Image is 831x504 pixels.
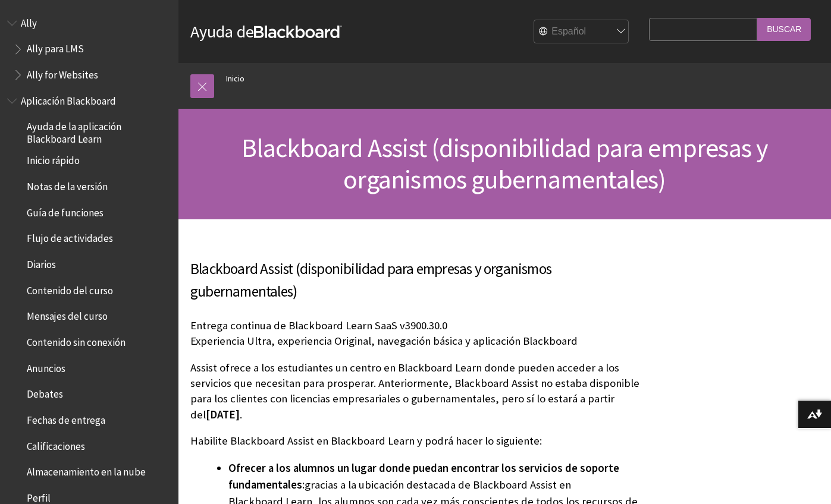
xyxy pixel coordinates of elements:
span: Flujo de actividades [27,229,113,245]
span: Inicio rápido [27,151,80,167]
span: Ally [21,13,37,29]
a: Inicio [226,71,244,86]
span: Calificaciones [27,436,85,452]
span: [DATE] [206,408,240,421]
span: Diarios [27,254,56,270]
select: Site Language Selector [534,20,629,44]
span: Entrega continua de Blackboard Learn SaaS v3900.30.0 Experiencia Ultra, experiencia Original, nav... [190,319,578,348]
span: Debates [27,385,63,401]
span: Fechas de entrega [27,410,105,426]
span: Ally for Websites [27,65,98,81]
h3: Blackboard Assist (disponibilidad para empresas y organismos gubernamentales) [190,258,643,303]
nav: Book outline for Anthology Ally Help [7,13,171,85]
span: Almacenamiento en la nube [27,462,146,478]
p: Habilite Blackboard Assist en Blackboard Learn y podrá hacer lo siguiente: [190,433,643,449]
span: Contenido sin conexión [27,332,126,348]
span: Contenido del curso [27,281,113,297]
strong: Blackboard [254,26,342,38]
span: Ofrecer a los alumnos un lugar donde puedan encontrar los servicios de soporte fundamentales: [228,461,619,492]
span: Guía de funciones [27,203,104,219]
input: Buscar [757,18,811,41]
span: Ally para LMS [27,39,84,55]
span: Notas de la versión [27,177,108,193]
span: Anuncios [27,358,65,374]
span: Ayuda de la aplicación Blackboard Learn [27,117,170,145]
span: Aplicación Blackboard [21,91,116,107]
p: Assist ofrece a los estudiantes un centro en Blackboard Learn donde pueden acceder a los servicio... [190,360,643,423]
span: Mensajes del curso [27,307,108,323]
span: Perfil [27,488,51,504]
a: Ayuda deBlackboard [190,21,342,42]
span: Blackboard Assist (disponibilidad para empresas y organismos gubernamentales) [242,131,769,196]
